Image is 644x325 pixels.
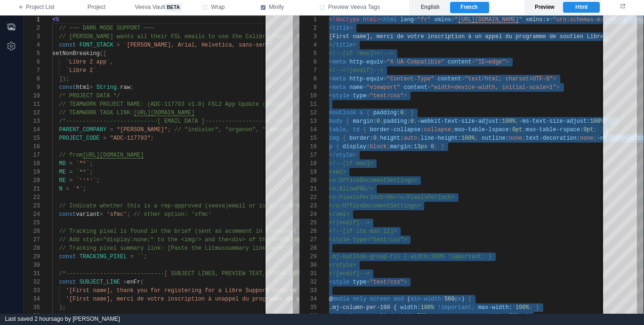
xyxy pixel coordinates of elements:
[373,135,377,142] span: 0
[332,25,349,32] span: title
[400,110,403,116] span: 0
[332,76,346,82] span: meta
[117,84,120,91] span: .
[300,100,317,109] div: 11
[346,135,349,142] span: ·
[424,33,427,40] span: ·
[370,93,404,99] span: "text/css"
[329,16,360,23] span: <!doctype
[594,135,597,142] span: ;
[59,177,65,184] span: RE
[300,134,317,143] div: 15
[349,76,383,82] span: http-equiv
[52,16,59,23] span: <%
[59,76,69,82] span: ]);
[168,127,171,133] span: ;
[397,16,400,23] span: ·
[300,185,317,193] div: 21
[69,177,72,184] span: =
[404,93,407,99] span: >
[23,117,40,126] div: 13
[120,84,130,91] span: raw
[461,135,475,142] span: 100%
[556,84,560,91] span: >
[329,110,356,116] span: #outlook
[174,127,293,133] span: // "indivior", "organon", "janssen"
[411,2,450,13] label: English
[329,67,383,74] span: <!--<![endif]-->
[83,152,144,159] span: [URL][DOMAIN_NAME]
[377,33,394,40] span: merci
[353,127,360,133] span: td
[228,118,316,125] span: ------------------------*/
[329,177,417,184] span: <o:OfficeDocumentSettings>
[329,194,454,201] span: <o:PixelsPerInch>96</o:PixelsPerInch>
[451,127,454,133] span: ;
[300,176,317,185] div: 20
[472,59,475,65] span: =
[404,135,418,142] span: auto
[339,143,343,150] span: ·
[383,118,411,125] span: padding:
[23,92,40,100] div: 10
[526,16,546,23] span: xmlns:
[353,118,377,125] span: margin:
[59,118,228,125] span: /*---------------------------[ EMAIL DATA ]-------
[411,110,414,116] span: }
[23,168,40,176] div: 19
[587,33,604,40] span: Libre
[590,118,604,125] span: 100%
[451,16,455,23] span: =
[353,93,367,99] span: type
[363,16,380,23] span: html>
[69,169,72,175] span: =
[472,33,475,40] span: ·
[417,135,420,142] span: ;
[356,110,360,116] span: ·
[300,151,317,159] div: 17
[455,16,458,23] span: "
[404,84,427,91] span: content
[349,25,353,32] span: >
[506,59,509,65] span: >
[349,127,353,133] span: ·
[59,135,99,142] span: PROJECT_CODE
[583,127,594,133] span: 0pt
[329,143,332,150] span: p
[499,84,502,91] span: ·
[59,101,228,108] span: // TEAMWORK PROJECT NAME: (ADC-117793 v1.0) FSL2 A
[59,127,106,133] span: PARENT_COMPANY
[23,185,40,193] div: 21
[482,33,485,40] span: ·
[59,169,65,175] span: ME
[66,67,97,74] span: `Libre 2`
[387,76,435,82] span: "Content-Type"
[329,50,353,57] span: <!--[if
[117,42,120,48] span: =
[549,33,556,40] span: de
[336,42,353,48] span: title
[360,110,363,116] span: a
[363,127,366,133] span: {
[356,160,373,167] span: mso]>
[329,93,332,99] span: <
[300,75,317,83] div: 8
[332,93,349,99] span: style
[363,110,366,116] span: ·
[300,16,317,24] div: 1
[300,83,317,92] div: 9
[329,127,346,133] span: table
[346,127,349,133] span: ,
[135,3,181,12] span: Veeva Vault
[366,127,370,133] span: ·
[438,76,461,82] span: content
[431,16,434,23] span: ·
[103,135,106,142] span: =
[506,33,512,40] span: du
[366,110,370,116] span: {
[332,59,346,65] span: meta
[329,84,332,91] span: <
[23,109,40,117] div: 12
[300,193,317,202] div: 22
[523,127,526,133] span: ;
